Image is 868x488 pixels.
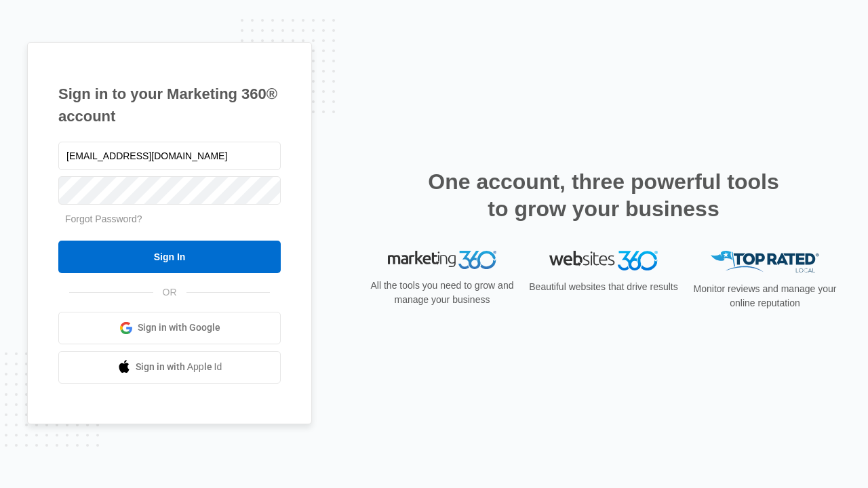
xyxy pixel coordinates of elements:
[153,285,186,300] span: OR
[58,312,281,344] a: Sign in with Google
[136,360,222,374] span: Sign in with Apple Id
[65,213,142,224] a: Forgot Password?
[711,251,819,273] img: Top Rated Local
[388,251,496,270] img: Marketing 360
[58,142,281,170] input: Email
[549,251,658,270] img: Websites 360
[58,241,281,273] input: Sign In
[138,321,220,335] span: Sign in with Google
[58,351,281,384] a: Sign in with Apple Id
[689,282,841,310] p: Monitor reviews and manage your online reputation
[528,280,679,294] p: Beautiful websites that drive results
[424,168,783,222] h2: One account, three powerful tools to grow your business
[58,83,281,127] h1: Sign in to your Marketing 360® account
[366,279,518,307] p: All the tools you need to grow and manage your business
